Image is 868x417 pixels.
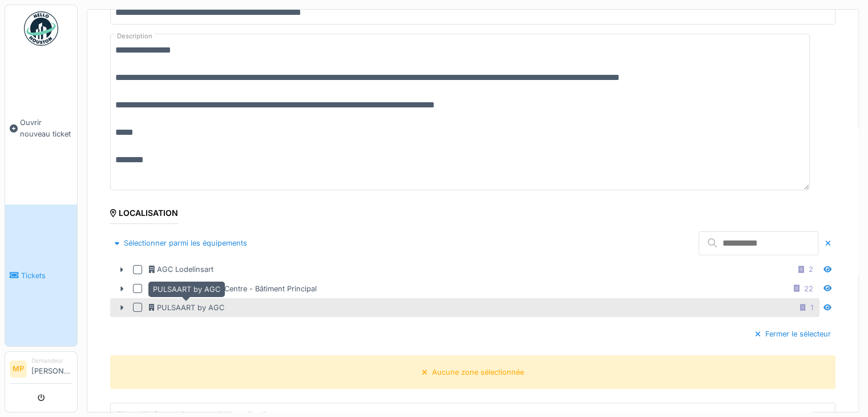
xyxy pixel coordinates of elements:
[432,367,524,378] div: Aucune zone sélectionnée
[149,302,224,313] div: PULSAART by AGC
[10,356,72,384] a: MP Demandeur[PERSON_NAME]
[31,356,72,365] div: Demandeur
[750,326,835,342] div: Fermer le sélecteur
[10,360,27,378] li: MP
[149,264,213,275] div: AGC Lodelinsart
[5,52,77,205] a: Ouvrir nouveau ticket
[31,356,72,381] li: [PERSON_NAME]
[20,117,72,139] span: Ouvrir nouveau ticket
[110,235,252,251] div: Sélectionner parmi les équipements
[5,205,77,346] a: Tickets
[804,283,813,294] div: 22
[24,11,58,46] img: Badge_color-CXgf-gQk.svg
[148,282,225,297] div: PULSAART by AGC
[115,29,155,43] label: Description
[810,302,813,313] div: 1
[110,205,178,224] div: Localisation
[21,270,72,281] span: Tickets
[149,283,317,294] div: AGC Technovation Centre - Bâtiment Principal
[809,264,813,275] div: 2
